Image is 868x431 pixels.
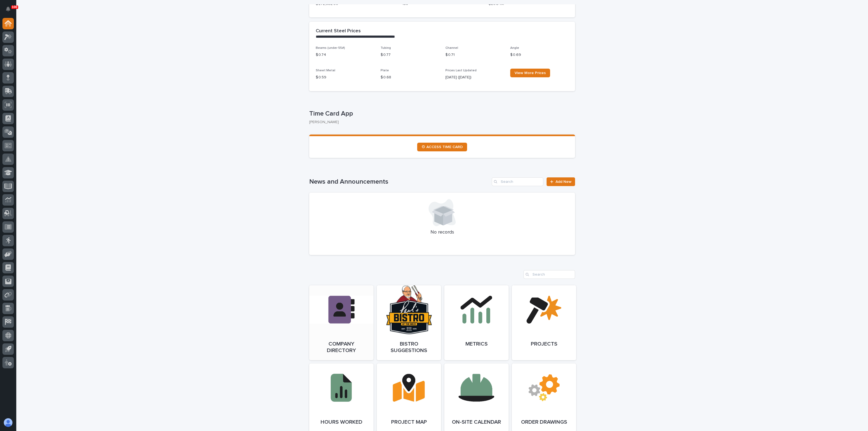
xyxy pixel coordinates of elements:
span: Beams (under 55#) [316,46,345,50]
button: Notifications [2,3,14,15]
a: Add New [547,177,575,186]
input: Search [524,270,575,279]
span: Add New [556,180,572,184]
span: Plate [381,69,389,72]
p: 100 [12,5,17,9]
span: Prices Last Updated [445,69,477,72]
h1: News and Announcements [309,178,490,186]
p: [PERSON_NAME] [309,120,571,124]
div: Notifications100 [7,7,14,15]
h2: Current Steel Prices [316,28,361,34]
span: Sheet Metal [316,69,335,72]
a: Company Directory [309,285,374,360]
p: Time Card App [309,110,573,118]
a: Metrics [444,285,509,360]
p: $ 0.71 [445,52,504,58]
a: ⏲ ACCESS TIME CARD [417,143,467,151]
a: Bistro Suggestions [377,285,441,360]
p: $ 0.59 [316,75,374,80]
a: Projects [512,285,576,360]
a: View More Prices [510,69,550,77]
span: Angle [510,46,519,50]
span: View More Prices [515,71,546,75]
p: $ 0.69 [510,52,569,58]
input: Search [492,177,543,186]
span: Tubing [381,46,391,50]
span: Channel [445,46,458,50]
p: $ 0.77 [381,52,439,58]
span: ⏲ ACCESS TIME CARD [422,145,463,149]
p: [DATE] ([DATE]) [445,75,504,80]
p: No records [316,229,569,235]
button: users-avatar [2,417,14,428]
p: $ 0.68 [381,75,439,80]
p: $ 0.74 [316,52,374,58]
